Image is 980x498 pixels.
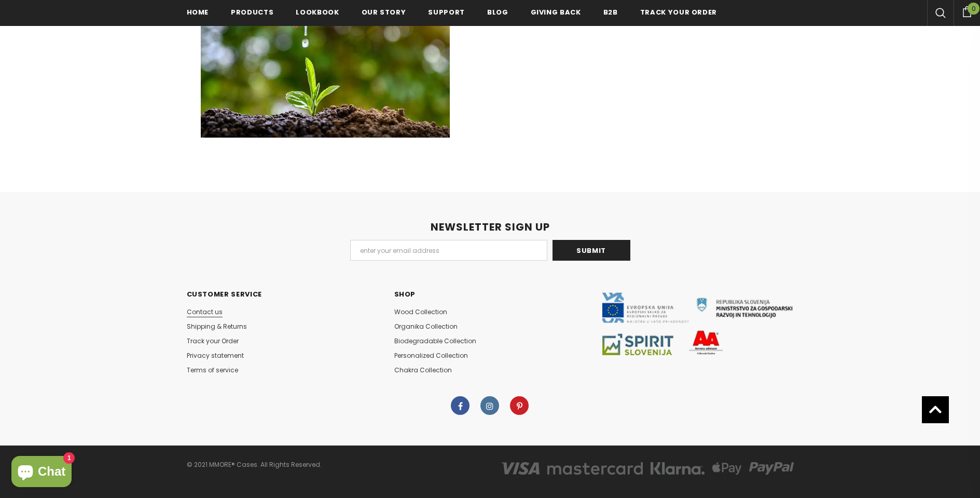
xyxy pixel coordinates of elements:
[187,319,247,334] a: Shipping & Returns
[487,7,508,17] span: Blog
[553,240,630,261] input: Submit
[394,322,458,331] span: Organika Collection
[712,462,741,475] img: apple_pay
[187,322,247,331] span: Shipping & Returns
[749,462,794,475] img: paypal
[187,351,244,360] span: Privacy statement
[187,334,239,348] a: Track your Order
[501,462,540,475] img: visa
[394,305,447,319] a: Wood Collection
[187,348,244,363] a: Privacy statement
[8,456,75,490] inbox-online-store-chat: Shopify online store chat
[428,7,465,17] span: support
[187,7,209,17] span: Home
[603,7,618,17] span: B2B
[187,363,238,378] a: Terms of service
[394,337,476,345] span: Biodegradable Collection
[296,7,339,17] span: Lookbook
[394,351,468,360] span: Personalized Collection
[231,7,273,17] span: Products
[394,348,468,363] a: Personalized Collection
[187,457,482,472] div: © 2021 MMORE® Cases. All Rights Reserved.
[394,319,458,334] a: Organika Collection
[187,307,223,316] span: Contact us
[531,7,581,17] span: Giving back
[954,5,980,17] a: 0
[394,289,416,299] span: SHOP
[968,3,979,15] span: 0
[651,462,705,475] img: american_express
[350,240,547,261] input: Email Address
[602,292,794,355] img: Javni Razpis
[394,363,452,378] a: Chakra Collection
[187,305,223,319] a: Contact us
[187,289,262,299] span: Customer Service
[187,337,239,345] span: Track your Order
[394,366,452,374] span: Chakra Collection
[431,220,550,234] span: NEWSLETTER SIGN UP
[394,307,447,316] span: Wood Collection
[362,7,406,17] span: Our Story
[602,319,794,328] a: Javni razpis
[394,334,476,348] a: Biodegradable Collection
[547,462,643,475] img: master
[187,366,238,374] span: Terms of service
[640,7,717,17] span: Track your order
